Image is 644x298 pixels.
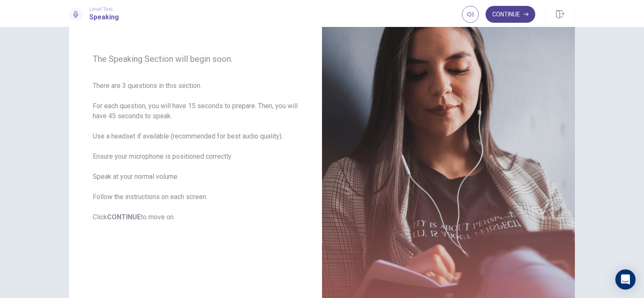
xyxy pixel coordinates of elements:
span: There are 3 questions in this section. For each question, you will have 15 seconds to prepare. Th... [93,81,298,222]
div: Open Intercom Messenger [615,269,636,290]
b: CONTINUE [107,213,141,221]
h1: Speaking [89,12,119,22]
span: Level Test [89,6,119,12]
span: The Speaking Section will begin soon. [93,54,298,64]
button: Continue [486,6,535,23]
